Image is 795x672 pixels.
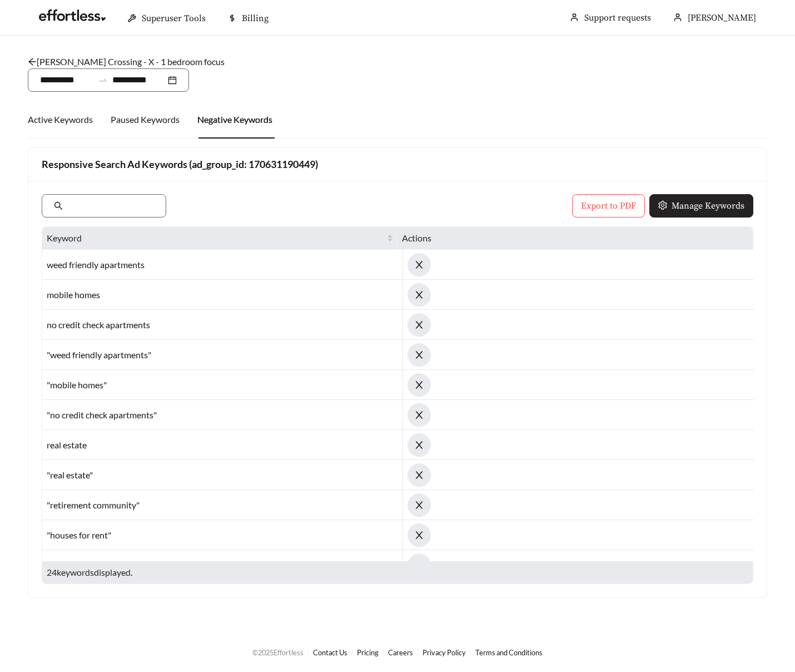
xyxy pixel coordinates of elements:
span: Superuser Tools [142,13,206,24]
span: swap-right [98,75,108,85]
a: Support requests [584,12,651,23]
span: to [98,75,108,85]
span: setting [658,201,667,211]
span: close [408,290,430,300]
button: settingManage Keywords [649,194,753,218]
div: real estate [42,430,403,460]
span: close [408,380,430,390]
span: Manage Keywords [672,199,744,213]
div: weed friendly apartments [42,250,403,280]
button: close [408,433,431,457]
div: "mobile homes" [42,370,403,400]
div: "no credit check apartments" [42,400,403,430]
span: close [408,530,430,540]
div: "retirement community" [42,490,403,520]
button: close [408,373,431,397]
div: "real estate" [42,460,403,490]
button: close [408,283,431,307]
div: Active Keywords [28,113,93,126]
span: close [408,440,430,450]
a: Privacy Policy [423,648,466,657]
span: close [408,260,430,270]
span: © 2025 Effortless [252,648,304,657]
span: close [408,500,430,510]
div: retirement community [42,550,403,580]
span: arrow-left [28,57,37,66]
span: close [408,350,430,360]
a: Pricing [357,648,379,657]
div: "weed friendly apartments" [42,340,403,370]
button: close [408,523,431,547]
div: 24 keyword s displayed. [42,561,753,584]
span: [PERSON_NAME] [688,12,756,23]
span: close [408,560,430,570]
strong: Responsive Search Ad Keywords (ad_group_id: 170631190449) [42,158,318,170]
span: close [408,320,430,330]
span: close [408,470,430,480]
div: mobile homes [42,280,403,310]
div: Paused Keywords [111,113,180,126]
a: arrow-left[PERSON_NAME] Crossing - X - 1 bedroom focus [28,56,225,67]
div: Negative Keywords [197,113,272,126]
button: close [408,554,431,577]
button: close [408,253,431,276]
span: Billing [242,13,269,24]
button: close [408,463,431,487]
a: Contact Us [313,648,347,657]
button: close [408,403,431,427]
span: Keyword [47,231,385,245]
a: Careers [388,648,413,657]
button: close [408,493,431,517]
span: search [54,201,63,210]
div: "houses for rent" [42,520,403,550]
th: Actions [397,227,753,250]
button: Export to PDF [572,194,645,218]
div: no credit check apartments [42,310,403,340]
span: close [408,410,430,420]
button: close [408,343,431,367]
a: Terms and Conditions [475,648,543,657]
button: close [408,313,431,337]
span: Export to PDF [581,199,636,213]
